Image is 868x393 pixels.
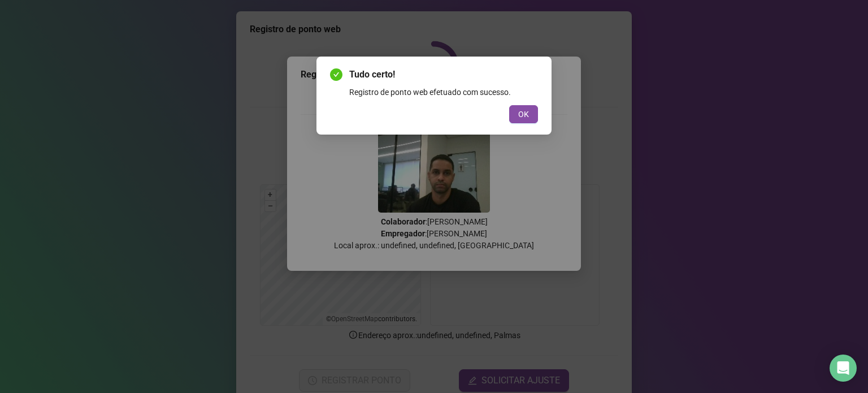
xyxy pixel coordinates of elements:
span: OK [518,108,529,120]
div: Registro de ponto web efetuado com sucesso. [349,86,538,98]
div: Open Intercom Messenger [830,355,857,382]
span: check-circle [330,68,342,81]
button: OK [509,105,538,123]
span: Tudo certo! [349,68,538,81]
